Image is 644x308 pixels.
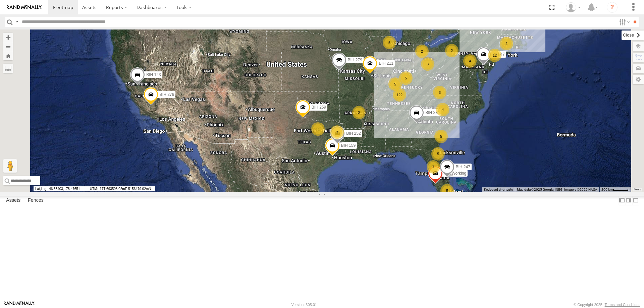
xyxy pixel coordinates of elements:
label: Fences [24,196,47,205]
label: Map Settings [633,75,644,84]
span: BIH 259 [312,105,326,110]
div: 3 [433,86,446,99]
span: BIH 247 [456,165,470,169]
div: 2 [415,45,429,58]
span: Not Working [444,171,466,176]
div: © Copyright 2025 - [574,303,640,307]
span: BIH 123 [146,72,161,77]
div: 5 [399,71,413,85]
div: 4 [436,103,449,116]
div: 11 [311,122,325,136]
button: Zoom in [3,33,13,42]
span: 17T 693508.02mE 5156479.02mN [88,186,155,191]
i: ? [607,2,618,13]
span: BIH 276 [160,92,174,97]
div: 2 [500,37,513,50]
button: Keyboard shortcuts [484,187,513,192]
div: 5 [431,147,445,161]
label: Hide Summary Table [632,196,639,205]
label: Search Filter Options [616,17,631,27]
label: Dock Summary Table to the Left [619,196,625,205]
div: 3 [421,57,434,71]
label: Measure [3,64,13,73]
span: BIH 211 [379,61,393,66]
a: Terms and Conditions [605,303,640,307]
div: 5 [383,36,396,49]
label: Assets [3,196,24,205]
div: Version: 305.01 [291,303,317,307]
a: Terms [634,188,641,191]
a: Visit our Website [4,301,35,308]
span: BIH 281 [425,110,440,115]
span: BIH 279 [348,58,362,62]
div: 5 [388,77,402,91]
span: BIH 159 [341,143,356,148]
img: rand-logo.svg [7,5,42,10]
label: Dock Summary Table to the Right [625,196,632,205]
span: 200 km [601,188,613,191]
button: Map Scale: 200 km per 43 pixels [599,187,631,192]
div: 7 [427,160,440,174]
div: 3 [330,125,344,139]
span: Map data ©2025 Google, INEGI Imagery ©2025 NASA [517,188,597,191]
div: 12 [488,49,501,62]
div: 122 [393,88,406,102]
div: Nele . [563,2,583,12]
span: BIH 47 [492,52,505,57]
button: Drag Pegman onto the map to open Street View [3,159,17,173]
div: 5 [434,130,448,143]
span: BIH 252 [346,131,361,136]
span: 46.53403, -78.47651 [34,186,87,191]
label: Search Query [14,17,19,27]
div: 2 [352,106,366,119]
button: Zoom out [3,42,13,51]
div: 5 [440,184,454,197]
div: 2 [445,44,459,57]
button: Zoom Home [3,51,13,60]
div: 4 [463,54,477,68]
